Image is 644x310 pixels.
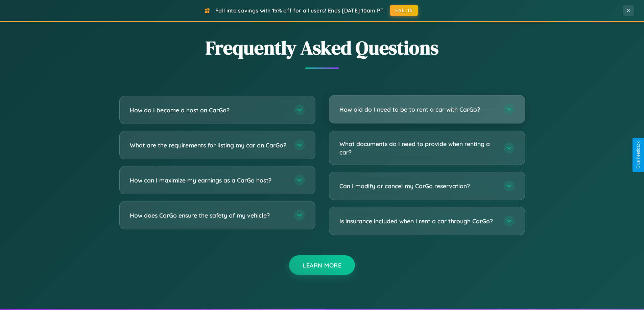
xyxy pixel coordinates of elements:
button: FALL15 [390,5,418,16]
button: Learn More [289,255,355,275]
h3: Is insurance included when I rent a car through CarGo? [339,217,497,225]
h3: What are the requirements for listing my car on CarGo? [130,141,287,149]
h3: How can I maximize my earnings as a CarGo host? [130,176,287,185]
h3: Can I modify or cancel my CarGo reservation? [339,182,497,190]
h3: How does CarGo ensure the safety of my vehicle? [130,211,287,220]
span: Fall into savings with 15% off for all users! Ends [DATE] 10am PT. [215,7,385,14]
h3: How old do I need to be to rent a car with CarGo? [339,105,497,114]
h3: What documents do I need to provide when renting a car? [339,140,497,156]
div: Give Feedback [636,141,641,169]
h2: Frequently Asked Questions [119,35,525,61]
h3: How do I become a host on CarGo? [130,106,287,114]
